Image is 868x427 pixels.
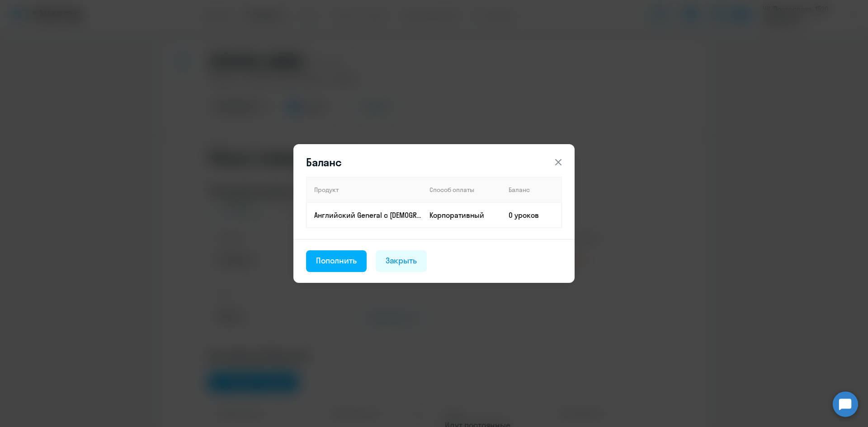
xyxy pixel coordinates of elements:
[376,250,427,272] button: Закрыть
[307,177,422,202] th: Продукт
[422,202,501,228] td: Корпоративный
[501,177,561,202] th: Баланс
[422,177,501,202] th: Способ оплаты
[316,255,357,267] div: Пополнить
[386,255,417,267] div: Закрыть
[501,202,561,228] td: 0 уроков
[293,155,575,169] header: Баланс
[314,210,422,220] p: Английский General с [DEMOGRAPHIC_DATA] преподавателем
[306,250,367,272] button: Пополнить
